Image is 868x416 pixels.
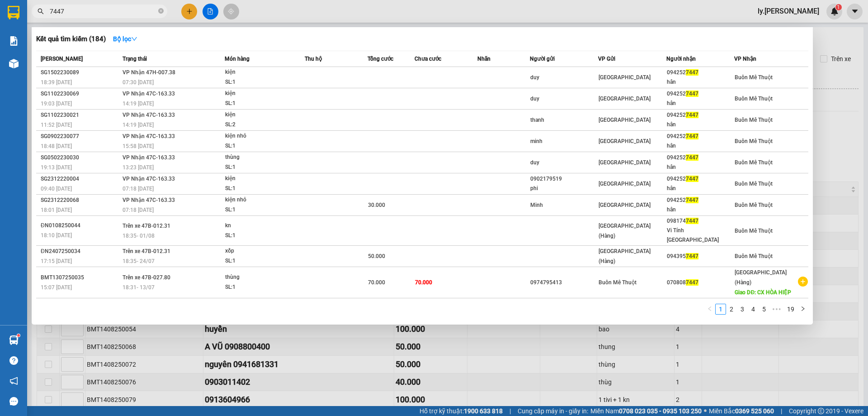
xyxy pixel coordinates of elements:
[769,304,784,315] span: •••
[784,304,797,314] a: 19
[9,397,18,406] span: message
[123,284,155,291] span: 18:31 - 13/07
[530,184,598,193] div: phi
[726,304,736,314] a: 2
[599,96,651,102] span: [GEOGRAPHIC_DATA]
[123,223,170,229] span: Trên xe 47B-012.31
[737,304,747,314] a: 3
[667,205,734,215] div: hân
[530,115,598,125] div: thanh
[734,56,756,62] span: VP Nhận
[667,120,734,129] div: hân
[735,181,773,187] span: Buôn Mê Thuột
[225,246,293,256] div: xốp
[9,335,19,345] img: warehouse-icon
[686,176,698,182] span: 7447
[123,154,175,161] span: VP Nhận 47C-163.33
[41,110,120,120] div: SG1102230021
[225,282,293,292] div: SL: 1
[123,233,155,239] span: 18:35 - 01/08
[123,176,175,182] span: VP Nhận 47C-163.33
[707,306,712,311] span: left
[759,304,769,314] a: 5
[599,181,651,187] span: [GEOGRAPHIC_DATA]
[735,289,791,296] span: Giao DĐ: CX HÒA HIỆP
[735,269,787,286] span: [GEOGRAPHIC_DATA] (Hàng)
[686,112,698,118] span: 7447
[158,8,164,14] span: close-circle
[36,34,106,44] h3: Kết quả tìm kiếm ( 184 )
[686,154,698,161] span: 7447
[530,56,555,62] span: Người gửi
[41,89,120,99] div: SG1102230069
[123,69,175,76] span: VP Nhận 47H-007.38
[38,8,44,14] span: search
[715,304,726,315] li: 1
[41,79,72,86] span: 18:39 [DATE]
[735,74,773,81] span: Buôn Mê Thuột
[17,334,20,337] sup: 1
[123,122,154,128] span: 14:19 [DATE]
[667,196,734,205] div: 094252
[599,138,651,144] span: [GEOGRAPHIC_DATA]
[123,133,175,139] span: VP Nhận 47C-163.33
[667,252,734,261] div: 094395
[9,356,18,365] span: question-circle
[667,68,734,77] div: 094252
[686,253,698,259] span: 7447
[530,158,598,167] div: duy
[530,201,598,210] div: Minh
[225,120,293,130] div: SL: 2
[131,36,137,42] span: down
[599,117,651,123] span: [GEOGRAPHIC_DATA]
[667,184,734,193] div: hân
[41,284,72,291] span: 15:07 [DATE]
[41,258,72,264] span: 17:15 [DATE]
[415,56,441,62] span: Chưa cước
[735,228,773,234] span: Buôn Mê Thuột
[530,137,598,146] div: minh
[686,218,698,224] span: 7447
[667,163,734,172] div: hân
[797,304,808,315] li: Next Page
[123,143,154,149] span: 15:58 [DATE]
[41,273,120,282] div: BMT1307250035
[41,196,120,205] div: SG2312220068
[415,279,432,286] span: 70.000
[123,248,170,254] span: Trên xe 47B-012.31
[735,96,773,102] span: Buôn Mê Thuột
[123,207,154,213] span: 07:18 [DATE]
[41,232,72,239] span: 18:10 [DATE]
[225,273,293,282] div: thùng
[530,278,598,287] div: 0974795413
[225,77,293,87] div: SL: 1
[41,207,72,213] span: 18:01 [DATE]
[667,278,734,287] div: 070808
[368,202,385,208] span: 30.000
[716,304,726,314] a: 1
[123,79,154,86] span: 07:30 [DATE]
[225,141,293,151] div: SL: 1
[735,202,773,208] span: Buôn Mê Thuột
[225,67,293,77] div: kiện
[769,304,784,315] li: Next 5 Pages
[123,56,147,62] span: Trạng thái
[225,205,293,215] div: SL: 1
[666,56,696,62] span: Người nhận
[9,59,19,68] img: warehouse-icon
[123,112,175,118] span: VP Nhận 47C-163.33
[41,100,72,107] span: 19:03 [DATE]
[784,304,797,315] li: 19
[686,69,698,76] span: 7447
[225,195,293,205] div: kiện nhỏ
[225,110,293,120] div: kiện
[41,164,72,171] span: 19:13 [DATE]
[41,132,120,141] div: SG0902230077
[735,117,773,123] span: Buôn Mê Thuột
[41,56,83,62] span: [PERSON_NAME]
[704,304,715,315] button: left
[748,304,759,315] li: 4
[123,274,170,281] span: Trên xe 47B-027.80
[599,248,651,264] span: [GEOGRAPHIC_DATA] (Hàng)
[667,153,734,163] div: 094252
